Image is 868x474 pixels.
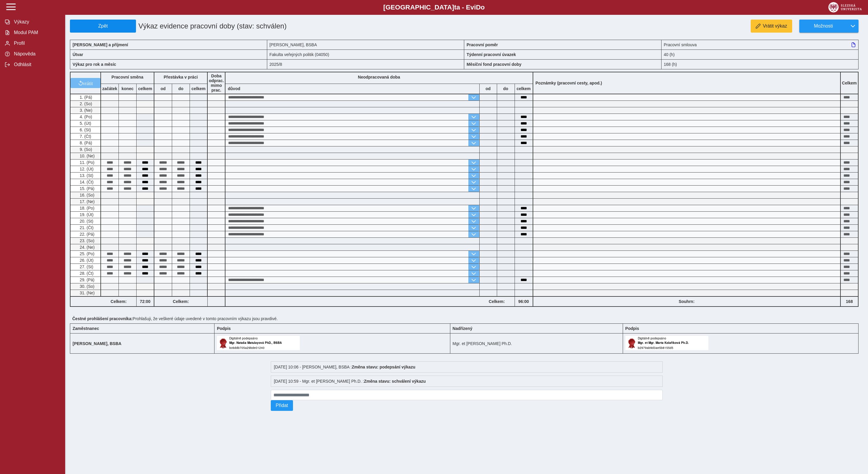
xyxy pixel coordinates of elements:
span: Možnosti [804,23,843,29]
span: 28. (Čt) [79,271,94,276]
b: 96:00 [515,299,533,304]
span: 10. (Ne) [79,154,95,158]
b: Útvar [73,52,83,57]
b: Pracovní poměr [467,42,498,47]
b: Neodpracovaná doba [358,75,400,79]
b: Výkaz pro rok a měsíc [73,62,116,67]
span: 7. (Čt) [79,134,91,139]
b: celkem [137,86,154,91]
b: do [497,86,515,91]
b: Nadřízený [453,326,473,331]
span: 29. (Pá) [79,277,95,282]
span: 25. (Po) [79,251,95,256]
span: 14. (Čt) [79,180,94,184]
span: 26. (Út) [79,258,94,263]
span: Nápověda [12,51,60,57]
b: do [172,86,190,91]
div: [PERSON_NAME], BSBA [267,40,465,50]
span: 30. (So) [79,284,95,289]
span: Zpět [73,23,133,29]
b: [PERSON_NAME], BSBA [73,341,121,346]
button: Zpět [70,20,136,33]
div: 2025/8 [267,59,465,69]
span: 9. (So) [79,147,92,152]
div: [DATE] 10:06 - [PERSON_NAME], BSBA : [271,361,663,373]
button: vrátit [71,78,100,88]
img: Digitálně podepsáno uživatelem [625,336,708,350]
span: 13. (St) [79,173,93,178]
span: 27. (St) [79,264,93,269]
span: 23. (So) [79,238,95,243]
span: 11. (Po) [79,160,95,165]
div: 40 (h) [662,50,859,59]
div: 168 (h) [662,59,859,69]
span: 31. (Ne) [79,291,95,295]
span: Odhlásit [12,62,60,67]
b: 72:00 [137,299,154,304]
span: 8. (Pá) [79,141,92,145]
b: důvod [228,86,240,91]
h1: Výkaz evidence pracovní doby (stav: schválen) [136,20,401,33]
span: 18. (Po) [79,206,95,210]
span: 15. (Pá) [79,186,95,191]
span: 20. (St) [79,219,93,224]
b: Souhrn: [679,299,695,304]
span: Profil [12,41,60,46]
b: [GEOGRAPHIC_DATA] a - Evi [18,4,850,11]
b: Podpis [217,326,231,331]
span: D [476,4,481,11]
b: od [154,86,172,91]
span: vrátit [83,81,93,85]
span: Přidat [276,403,288,408]
b: Změna stavu: podepsání výkazu [352,365,415,369]
div: Fakulta veřejných politik (04050) [267,50,465,59]
img: logo_web_su.png [828,2,862,12]
span: 12. (Út) [79,167,94,171]
b: Změna stavu: schválení výkazu [364,379,426,384]
b: 168 [841,299,858,304]
b: Přestávka v práci [164,75,198,79]
span: Výkazy [12,19,60,25]
b: začátek [101,86,118,91]
button: Možnosti [799,20,847,33]
span: 16. (So) [79,193,95,197]
button: Vrátit výkaz [751,20,792,33]
span: 4. (Po) [79,114,92,119]
b: Poznámky (pracovní cesty, apod.) [533,81,605,85]
span: t [454,4,456,11]
b: Čestné prohlášení pracovníka: [72,316,133,321]
span: 19. (Út) [79,212,94,217]
b: Celkem: [479,299,515,304]
b: Pracovní směna [111,75,143,79]
span: 1. (Pá) [79,95,92,100]
b: od [480,86,497,91]
b: Celkem: [101,299,136,304]
span: 3. (Ne) [79,108,92,113]
div: Prohlašuji, že veškeré údaje uvedené v tomto pracovním výkazu jsou pravdivé. [70,314,863,323]
span: o [481,4,485,11]
span: 24. (Ne) [79,245,95,250]
b: Měsíční fond pracovní doby [467,62,521,67]
td: Mgr. et [PERSON_NAME] Ph.D. [450,333,623,354]
b: Doba odprac. mimo prac. [209,74,224,92]
span: 6. (St) [79,127,91,132]
img: Digitálně podepsáno uživatelem [217,336,300,350]
b: Celkem [842,81,857,85]
b: Podpis [625,326,639,331]
b: Týdenní pracovní úvazek [467,52,516,57]
span: 17. (Ne) [79,199,95,204]
span: 22. (Pá) [79,232,95,237]
b: celkem [515,86,533,91]
span: 2. (So) [79,101,92,106]
b: [PERSON_NAME] a příjmení [73,42,128,47]
b: Zaměstnanec [73,326,99,331]
span: 5. (Út) [79,121,91,126]
span: Modul PAM [12,30,60,35]
div: [DATE] 10:59 - Mgr. et [PERSON_NAME] Ph.D. : [271,376,663,387]
div: Pracovní smlouva [662,40,859,50]
b: Celkem: [154,299,207,304]
span: Vrátit výkaz [763,23,787,29]
button: Přidat [271,400,293,411]
span: 21. (Čt) [79,225,94,230]
b: konec [119,86,136,91]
